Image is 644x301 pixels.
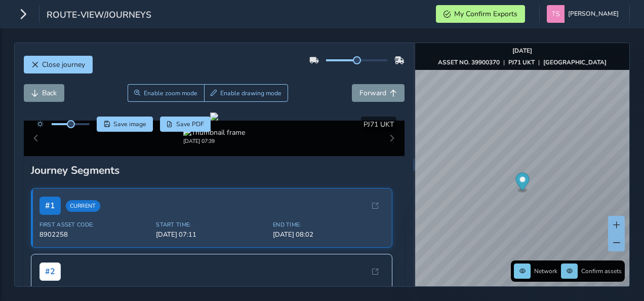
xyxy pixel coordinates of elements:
[47,9,151,23] span: route-view/journeys
[581,267,622,275] span: Confirm assets
[24,56,93,73] button: Close journey
[183,137,245,145] div: [DATE] 07:39
[547,5,565,23] img: diamond-layout
[156,221,267,229] span: Start Time:
[454,9,517,19] span: My Confirm Exports
[176,120,204,128] span: Save PDF
[273,221,384,229] span: End Time:
[204,84,289,102] button: Draw
[534,267,557,275] span: Network
[39,197,61,215] span: # 1
[97,117,153,132] button: Save
[359,88,386,98] span: Forward
[568,5,619,23] span: [PERSON_NAME]
[516,173,530,194] div: Map marker
[610,267,634,291] iframe: Intercom live chat
[543,58,607,66] strong: [GEOGRAPHIC_DATA]
[113,120,146,128] span: Save image
[512,47,532,55] strong: [DATE]
[24,84,64,102] button: Back
[352,84,405,102] button: Forward
[128,84,204,102] button: Zoom
[144,89,197,97] span: Enable zoom mode
[66,200,100,212] span: Current
[39,230,150,239] span: 8902258
[438,58,607,66] div: | |
[39,221,150,229] span: First Asset Code:
[438,58,500,66] strong: ASSET NO. 39900370
[42,60,85,69] span: Close journey
[508,58,535,66] strong: PJ71 UKT
[220,89,281,97] span: Enable drawing mode
[547,5,622,23] button: [PERSON_NAME]
[39,262,61,281] span: # 2
[364,120,394,129] span: PJ71 UKT
[436,5,525,23] button: My Confirm Exports
[42,88,57,98] span: Back
[183,128,245,137] img: Thumbnail frame
[31,163,397,177] div: Journey Segments
[273,230,384,239] span: [DATE] 08:02
[160,117,211,132] button: PDF
[156,230,267,239] span: [DATE] 07:11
